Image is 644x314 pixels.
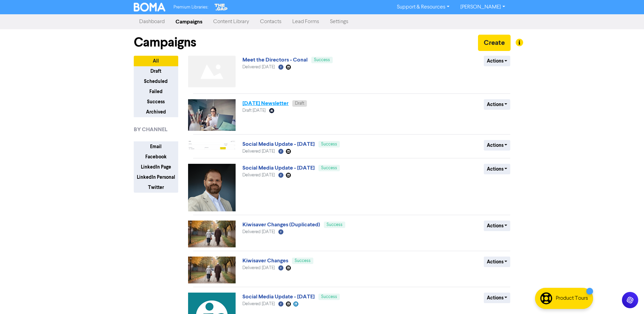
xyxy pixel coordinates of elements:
button: All [134,56,178,66]
a: Social Media Update - [DATE] [242,164,315,171]
span: Success [321,142,337,146]
button: Failed [134,86,178,97]
img: image_1741218120732.jpg [188,99,236,131]
a: Kiwisaver Changes (Duplicated) [242,221,320,228]
button: LinkedIn Page [134,162,178,172]
a: Settings [325,15,354,29]
button: Email [134,141,178,152]
span: Premium Libraries: [173,5,208,10]
button: Actions [484,164,511,174]
button: Actions [484,56,511,66]
a: Contacts [255,15,287,29]
button: Create [478,35,511,51]
span: Delivered [DATE] [242,149,275,154]
img: The Gap [214,3,228,12]
iframe: Chat Widget [610,281,644,314]
a: Social Media Update - [DATE] [242,293,315,300]
button: Actions [484,221,511,231]
a: Campaigns [170,15,208,29]
button: Actions [484,293,511,303]
span: Success [295,259,311,263]
span: Success [321,295,337,299]
img: Not found [188,56,236,87]
span: Delivered [DATE] [242,302,275,306]
a: Dashboard [134,15,170,29]
button: Facebook [134,152,178,162]
h1: Campaigns [134,35,196,50]
span: Success [314,58,330,62]
button: LinkedIn Personal [134,172,178,182]
img: image_1755831339299.png [188,164,236,211]
button: Actions [484,99,511,110]
a: [PERSON_NAME] [455,2,510,13]
span: BY CHANNEL [134,125,167,134]
span: Success [321,166,337,170]
button: Twitter [134,182,178,193]
button: Archived [134,107,178,117]
img: image_1750020886078.jpg [188,257,236,283]
a: [DATE] Newsletter [242,100,289,107]
button: Success [134,97,178,107]
a: Support & Resources [391,2,455,13]
button: Actions [484,140,511,151]
a: Kiwisaver Changes [242,257,288,264]
span: Delivered [DATE] [242,266,275,270]
span: Delivered [DATE] [242,65,275,69]
span: Delivered [DATE] [242,173,275,177]
span: Success [327,223,343,227]
button: Scheduled [134,76,178,87]
button: Draft [134,66,178,76]
img: image_1750020886078.jpg [188,221,236,247]
span: Draft [295,101,304,106]
a: Meet the Directors - Conal [242,56,308,63]
img: image_1758251890086.png [188,140,236,151]
img: BOMA Logo [134,3,166,12]
span: Draft [DATE] [242,108,265,113]
a: Content Library [208,15,255,29]
button: Actions [484,257,511,267]
a: Social Media Update - [DATE] [242,141,315,147]
span: Delivered [DATE] [242,230,275,234]
a: Lead Forms [287,15,325,29]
